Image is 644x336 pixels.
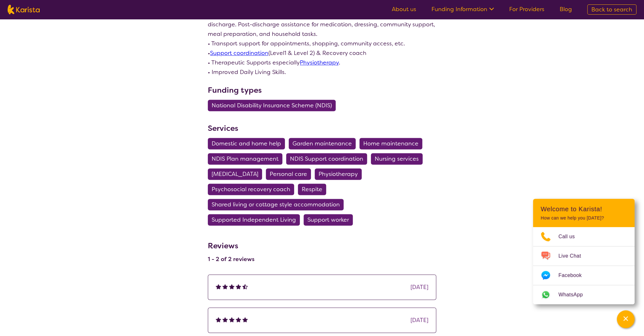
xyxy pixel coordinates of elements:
[290,153,363,165] span: NDIS Support coordination
[558,271,589,280] span: Facebook
[229,317,234,322] img: fullstar
[298,185,330,193] a: Respite
[212,100,332,111] span: National Disability Insurance Scheme (NDIS)
[212,214,296,225] span: Supported Independent Living
[212,199,340,210] span: Shared living or cottage style accommodation
[222,284,228,289] img: fullstar
[208,185,298,193] a: Psychosocial recovery coach
[208,140,289,147] a: Domestic and home help
[236,317,241,322] img: fullstar
[411,282,428,292] div: [DATE]
[8,5,40,14] img: Karista logo
[558,251,588,261] span: Live Chat
[212,138,281,149] span: Domestic and home help
[315,170,365,178] a: Physiotherapy
[359,140,426,147] a: Home maintenance
[558,290,590,299] span: WhatsApp
[212,168,258,180] span: [MEDICAL_DATA]
[617,310,634,328] button: Channel Menu
[286,155,371,163] a: NDIS Support coordination
[375,153,419,165] span: Nursing services
[208,216,304,224] a: Supported Independent Living
[208,10,436,39] p: • Post-operative care and support. Medium-term accommodation post-hospital discharge. Post-discha...
[216,284,221,289] img: fullstar
[208,170,266,178] a: [MEDICAL_DATA]
[208,67,436,77] p: • Improved Daily Living Skills.
[242,284,248,289] img: halfstar
[208,237,254,252] h3: Reviews
[208,155,286,163] a: NDIS Plan management
[289,140,359,147] a: Garden maintenance
[208,102,339,109] a: National Disability Insurance Scheme (NDIS)
[371,155,426,163] a: Nursing services
[319,168,358,180] span: Physiotherapy
[304,216,357,224] a: Support worker
[216,317,221,322] img: fullstar
[212,153,279,165] span: NDIS Plan management
[533,227,634,304] ul: Choose channel
[558,232,582,241] span: Call us
[541,205,627,213] h2: Welcome to Karista!
[292,138,352,149] span: Garden maintenance
[307,214,349,225] span: Support worker
[208,58,436,67] p: • Therapeutic Supports especially .
[363,138,418,149] span: Home maintenance
[509,5,544,13] a: For Providers
[236,284,241,289] img: fullstar
[392,5,416,13] a: About us
[208,39,436,48] p: • Transport support for appointments, shopping, community access, etc.
[541,215,627,221] p: How can we help you [DATE]?
[270,168,307,180] span: Personal care
[242,317,248,322] img: fullstar
[591,6,632,13] span: Back to search
[208,48,436,58] p: • (Level1 & Level 2) & Recovery coach
[208,84,436,96] h3: Funding types
[431,5,494,13] a: Funding Information
[300,59,339,66] a: Physiotherapy
[302,184,322,195] span: Respite
[208,123,436,134] h3: Services
[229,284,234,289] img: fullstar
[533,285,634,304] a: Web link opens in a new tab.
[222,317,228,322] img: fullstar
[587,4,636,15] a: Back to search
[212,184,290,195] span: Psychosocial recovery coach
[411,315,428,325] div: [DATE]
[533,199,634,304] div: Channel Menu
[210,49,268,57] a: Support coordination
[266,170,315,178] a: Personal care
[208,255,254,263] h4: 1 - 2 of 2 reviews
[208,201,347,208] a: Shared living or cottage style accommodation
[560,5,572,13] a: Blog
